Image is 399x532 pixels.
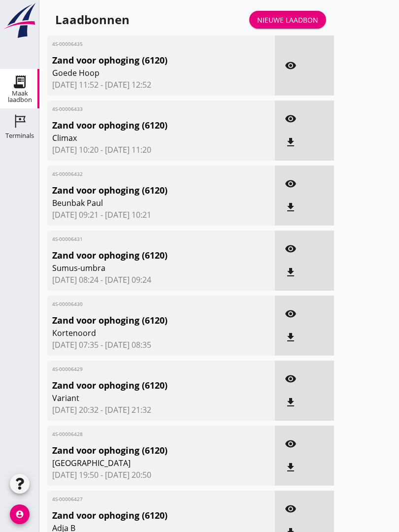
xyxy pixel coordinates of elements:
[52,366,233,373] span: 4S-00006429
[52,457,233,469] span: [GEOGRAPHIC_DATA]
[52,67,233,79] span: Goede Hoop
[285,243,297,255] i: visibility
[52,509,233,522] span: Zand voor ophoging (6120)
[52,431,233,438] span: 4S-00006428
[285,438,297,450] i: visibility
[52,392,233,404] span: Variant
[52,274,270,286] span: [DATE] 08:24 - [DATE] 09:24
[52,300,233,308] span: 4S-00006430
[52,444,233,457] span: Zand voor ophoging (6120)
[285,462,297,473] i: file_download
[52,105,233,113] span: 4S-00006433
[285,266,297,278] i: file_download
[52,170,233,178] span: 4S-00006432
[285,308,297,320] i: visibility
[52,249,233,262] span: Zand voor ophoging (6120)
[257,15,318,25] div: Nieuwe laadbon
[52,469,270,481] span: [DATE] 19:50 - [DATE] 20:50
[52,54,233,67] span: Zand voor ophoging (6120)
[285,397,297,408] i: file_download
[52,119,233,132] span: Zand voor ophoging (6120)
[285,373,297,385] i: visibility
[52,40,233,48] span: 4S-00006435
[52,184,233,197] span: Zand voor ophoging (6120)
[52,144,270,156] span: [DATE] 10:20 - [DATE] 11:20
[52,404,270,416] span: [DATE] 20:32 - [DATE] 21:32
[10,504,30,524] i: account_circle
[285,60,297,71] i: visibility
[52,262,233,274] span: Sumus-umbra
[285,136,297,148] i: file_download
[52,339,270,351] span: [DATE] 07:35 - [DATE] 08:35
[52,314,233,327] span: Zand voor ophoging (6120)
[52,379,233,392] span: Zand voor ophoging (6120)
[52,496,233,503] span: 4S-00006427
[2,2,37,39] img: logo-small.a267ee39.svg
[55,12,130,28] div: Laadbonnen
[52,209,270,221] span: [DATE] 09:21 - [DATE] 10:21
[5,133,34,139] div: Terminals
[285,332,297,343] i: file_download
[285,113,297,125] i: visibility
[285,201,297,213] i: file_download
[52,79,270,91] span: [DATE] 11:52 - [DATE] 12:52
[249,11,326,29] a: Nieuwe laadbon
[285,178,297,190] i: visibility
[285,503,297,515] i: visibility
[52,197,233,209] span: Beunbak Paul
[52,327,233,339] span: Kortenoord
[52,132,233,144] span: Climax
[52,235,233,243] span: 4S-00006431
